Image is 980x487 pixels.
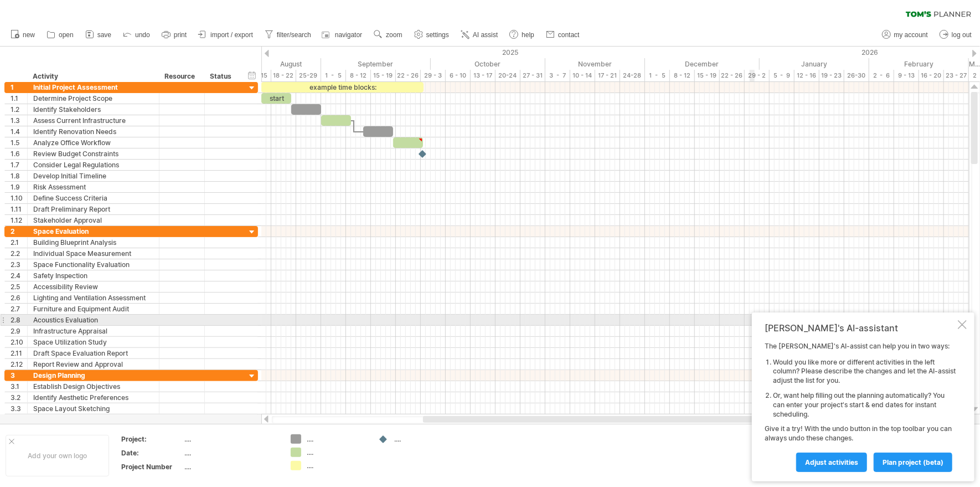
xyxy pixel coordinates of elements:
[411,28,452,42] a: settings
[11,193,27,203] div: 1.10
[159,28,190,42] a: print
[446,70,471,81] div: 6 - 10
[937,28,975,42] a: log out
[82,28,115,42] a: save
[421,70,446,81] div: 29 - 3
[33,304,153,314] div: Furniture and Equipment Audit
[805,458,858,467] span: Adjust activities
[33,126,153,137] div: Identify Renovation Needs
[394,434,455,444] div: ....
[33,104,153,115] div: Identify Stakeholders
[195,28,256,42] a: import / export
[595,70,620,81] div: 17 - 21
[320,28,365,42] a: navigator
[645,58,760,70] div: December 2025
[11,359,27,370] div: 2.12
[44,28,77,42] a: open
[296,70,321,81] div: 25-29
[11,182,27,192] div: 1.9
[496,70,520,81] div: 20-24
[473,31,498,39] span: AI assist
[11,93,27,104] div: 1.1
[11,304,27,314] div: 2.7
[33,182,153,192] div: Risk Assessment
[33,370,153,381] div: Design Planning
[11,171,27,181] div: 1.8
[545,58,645,70] div: November 2025
[33,403,153,414] div: Space Layout Sketching
[33,226,153,237] div: Space Evaluation
[894,31,928,39] span: my account
[33,115,153,126] div: Assess Current Infrastructure
[11,248,27,259] div: 2.2
[944,70,969,81] div: 23 - 27
[773,391,956,419] li: Or, want help filling out the planning automatically? You can enter your project's start & end da...
[33,359,153,370] div: Report Review and Approval
[184,448,277,458] div: ....
[426,31,449,39] span: settings
[33,171,153,181] div: Develop Initial Timeline
[543,28,583,42] a: contact
[321,58,431,70] div: September 2025
[210,31,253,39] span: import / export
[11,104,27,115] div: 1.2
[174,31,187,39] span: print
[121,448,182,458] div: Date:
[570,70,595,81] div: 10 - 14
[458,28,501,42] a: AI assist
[33,248,153,259] div: Individual Space Measurement
[11,215,27,225] div: 1.12
[765,342,956,471] div: The [PERSON_NAME]'s AI-assist can help you in two ways: Give it a try! With the undo button in th...
[6,435,109,476] div: Add your own logo
[558,31,580,39] span: contact
[33,348,153,358] div: Draft Space Evaluation Report
[33,215,153,225] div: Stakeholder Approval
[33,71,153,82] div: Activity
[11,348,27,358] div: 2.11
[11,204,27,214] div: 1.11
[844,70,869,81] div: 26-30
[386,31,402,39] span: zoom
[120,28,153,42] a: undo
[522,31,534,39] span: help
[695,70,720,81] div: 15 - 19
[952,31,972,39] span: log out
[33,326,153,336] div: Infrastructure Appraisal
[33,137,153,148] div: Analyze Office Workflow
[184,462,277,471] div: ....
[765,322,956,334] div: [PERSON_NAME]'s AI-assistant
[33,392,153,403] div: Identify Aesthetic Preferences
[11,270,27,281] div: 2.4
[760,58,869,70] div: January 2026
[23,31,35,39] span: new
[819,70,844,81] div: 19 - 23
[33,204,153,214] div: Draft Preliminary Report
[770,70,795,81] div: 5 - 9
[33,93,153,104] div: Determine Project Scope
[720,70,745,81] div: 22 - 26
[262,28,314,42] a: filter/search
[8,28,38,42] a: new
[545,70,570,81] div: 3 - 7
[33,82,153,93] div: Initial Project Assessment
[645,70,670,81] div: 1 - 5
[216,58,321,70] div: August 2025
[795,70,819,81] div: 12 - 16
[796,453,867,472] a: Adjust activities
[11,293,27,303] div: 2.6
[210,71,234,82] div: Status
[11,326,27,336] div: 2.9
[396,70,421,81] div: 22 - 26
[121,434,182,444] div: Project:
[33,193,153,203] div: Define Success Criteria
[164,71,198,82] div: Resource
[11,381,27,392] div: 3.1
[33,337,153,347] div: Space Utilization Study
[261,82,424,93] div: example time blocks:
[33,259,153,270] div: Space Functionality Evaluation
[11,337,27,347] div: 2.10
[184,434,277,444] div: ....
[33,281,153,292] div: Accessibility Review
[33,160,153,170] div: Consider Legal Regulations
[919,70,944,81] div: 16 - 20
